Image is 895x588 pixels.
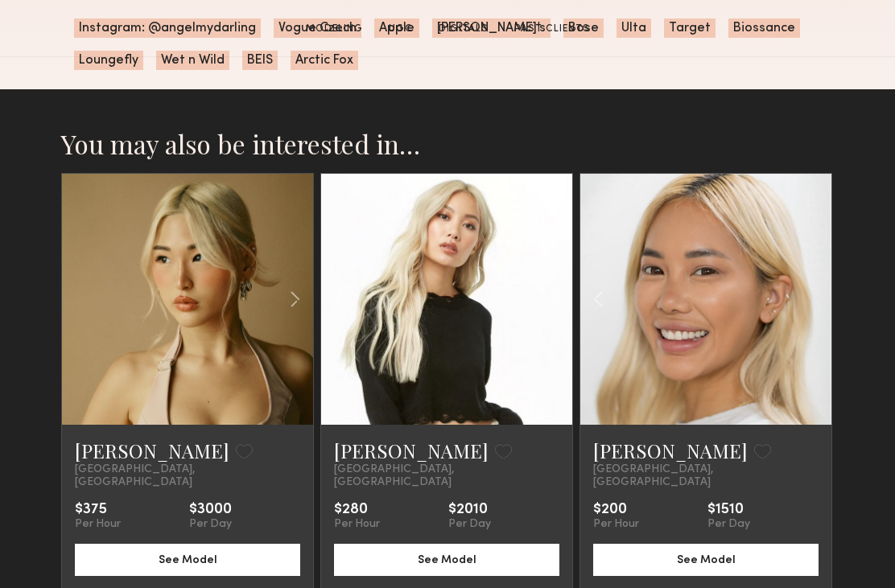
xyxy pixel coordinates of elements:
a: Modeling [299,22,369,36]
h2: You may also be interested in… [61,128,834,160]
div: Per Day [189,518,232,531]
div: $375 [75,502,121,518]
a: [PERSON_NAME] [593,438,748,463]
div: Per Hour [334,518,380,531]
span: Wet n Wild [156,51,229,70]
span: Arctic Fox [291,51,358,70]
a: See Model [334,552,559,565]
button: See Model [75,544,300,576]
div: $1510 [707,502,750,518]
a: UGC [382,22,419,36]
span: BEIS [242,51,278,70]
a: [PERSON_NAME] [334,438,489,463]
a: Past Clients [508,22,596,36]
a: See Model [75,552,300,565]
span: [GEOGRAPHIC_DATA], [GEOGRAPHIC_DATA] [334,463,559,489]
span: [GEOGRAPHIC_DATA], [GEOGRAPHIC_DATA] [593,463,819,489]
div: Per Day [448,518,491,531]
div: $2010 [448,502,491,518]
div: $200 [593,502,639,518]
div: $280 [334,502,380,518]
div: $3000 [189,502,232,518]
div: Per Day [707,518,750,531]
div: Per Hour [593,518,639,531]
span: [GEOGRAPHIC_DATA], [GEOGRAPHIC_DATA] [75,463,300,489]
a: [PERSON_NAME] [75,438,229,463]
button: See Model [334,544,559,576]
span: Loungefly [74,51,143,70]
button: See Model [593,544,819,576]
a: Digitals [432,22,495,36]
a: See Model [593,552,819,565]
div: Per Hour [75,518,121,531]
